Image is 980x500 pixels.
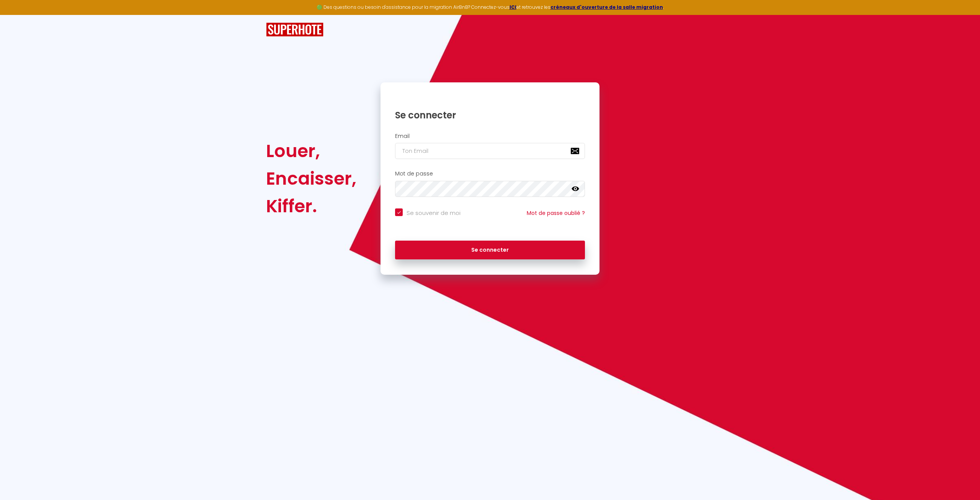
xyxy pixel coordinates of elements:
a: Mot de passe oublié ? [527,209,585,217]
a: ICI [510,4,516,10]
h2: Email [395,133,585,139]
div: Encaisser, [266,165,356,192]
h2: Mot de passe [395,170,585,177]
img: SuperHote logo [266,23,323,37]
div: Louer, [266,137,356,165]
input: Ton Email [395,143,585,159]
button: Se connecter [395,241,585,260]
div: Kiffer. [266,192,356,220]
h1: Se connecter [395,109,585,121]
a: créneaux d'ouverture de la salle migration [550,4,663,10]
